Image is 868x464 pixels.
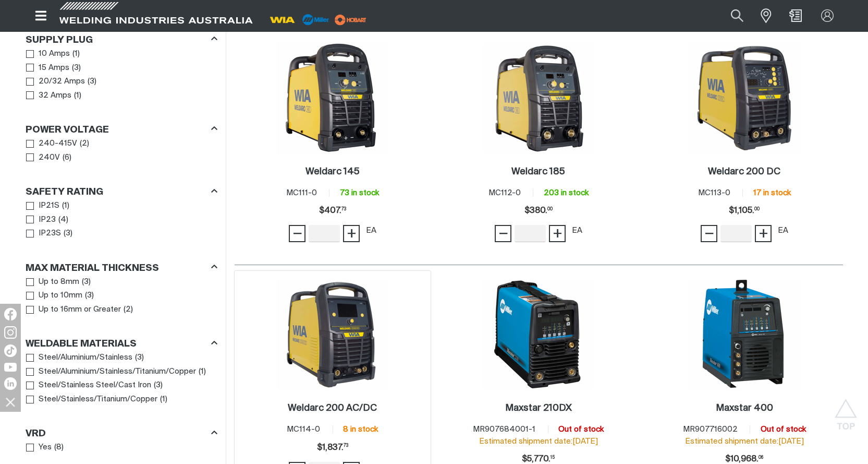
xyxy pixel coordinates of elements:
[26,263,159,275] h3: Max Material Thickness
[199,366,206,378] span: ( 1 )
[26,289,83,303] a: Up to 10mm
[347,224,357,242] span: +
[479,437,598,445] span: Estimated shipment date: [DATE]
[39,214,56,226] span: IP23
[305,166,360,178] a: Weldarc 145
[708,166,780,178] a: Weldarc 200 DC
[26,260,217,275] div: Max Material Thickness
[759,456,763,460] sup: 06
[154,379,163,391] span: ( 3 )
[58,214,68,226] span: ( 4 )
[706,4,755,28] input: Product name or item number...
[39,48,70,60] span: 10 Amps
[26,34,93,46] h3: Supply Plug
[524,200,553,221] div: Price
[4,326,17,339] img: Instagram
[483,279,594,390] img: Maxstar 210DX
[685,437,804,445] span: Estimated shipment date: [DATE]
[488,189,521,197] span: MC112-0
[759,224,768,242] span: +
[511,167,565,176] h2: Weldarc 185
[26,392,158,407] a: Steel/Stainless/Titanium/Copper
[26,441,52,455] a: Yes
[505,402,572,414] a: Maxstar 210DX
[39,394,157,406] span: Steel/Stainless/Titanium/Copper
[26,186,103,198] h3: Safety Rating
[135,352,144,364] span: ( 3 )
[80,138,89,150] span: ( 2 )
[287,425,320,433] span: MC114-0
[26,123,217,137] div: Power Voltage
[39,76,85,88] span: 20/32 Amps
[39,138,77,150] span: 240-415V
[39,276,79,288] span: Up to 8mm
[39,366,196,378] span: Steel/Aluminium/Stainless/Titanium/Copper
[729,200,760,221] span: $1,105.
[26,337,217,351] div: Weldable Materials
[39,379,151,391] span: Steel/Stainless Steel/Cast Iron
[332,16,370,23] a: miller
[39,442,52,454] span: Yes
[26,275,217,317] ul: Max Material Thickness
[39,200,59,212] span: IP21S
[719,4,755,28] button: Search products
[26,151,60,165] a: 240V
[72,48,80,60] span: ( 1 )
[729,200,760,221] div: Price
[39,62,69,74] span: 15 Amps
[72,62,81,74] span: ( 3 )
[753,189,791,197] span: 17 in stock
[39,228,61,240] span: IP23S
[39,352,132,364] span: Steel/Aluminium/Stainless
[39,290,82,302] span: Up to 10mm
[4,363,17,372] img: YouTube
[39,304,121,316] span: Up to 16mm or Greater
[4,344,17,357] img: TikTok
[26,137,217,164] ul: Power Voltage
[26,61,70,75] a: 15 Amps
[754,207,760,211] sup: 00
[683,425,738,433] span: MR907716002
[88,76,96,88] span: ( 3 )
[286,189,317,197] span: MC111-0
[160,394,167,406] span: ( 1 )
[288,402,377,414] a: Weldarc 200 AC/DC
[292,224,302,242] span: −
[473,425,535,433] span: MR907684001-1
[26,47,217,102] ul: Supply Plug
[26,213,56,227] a: IP23
[558,425,604,433] span: Out of stock
[39,90,71,102] span: 32 Amps
[26,351,133,365] a: Steel/Aluminium/Stainless
[26,124,109,136] h3: Power Voltage
[319,200,346,221] span: $407.
[689,42,800,154] img: Weldarc 200 DC
[4,377,17,390] img: LinkedIn
[74,90,81,102] span: ( 1 )
[288,403,377,413] h2: Weldarc 200 AC/DC
[483,42,594,154] img: Weldarc 185
[82,276,91,288] span: ( 3 )
[343,425,378,433] span: 8 in stock
[26,378,152,392] a: Steel/Stainless Steel/Cast Iron
[124,304,133,316] span: ( 2 )
[4,308,17,320] img: Facebook
[26,275,80,289] a: Up to 8mm
[26,303,121,317] a: Up to 16mm or Greater
[553,224,563,242] span: +
[778,225,788,237] div: EA
[54,442,64,454] span: ( 8 )
[62,200,69,212] span: ( 1 )
[708,167,780,176] h2: Weldarc 200 DC
[340,189,379,197] span: 73 in stock
[39,152,60,164] span: 240V
[85,290,94,302] span: ( 3 )
[498,224,508,242] span: −
[319,200,346,221] div: Price
[305,167,360,176] h2: Weldarc 145
[716,402,773,414] a: Maxstar 400
[511,166,565,178] a: Weldarc 185
[26,199,217,241] ul: Safety Rating
[26,47,70,61] a: 10 Amps
[64,228,72,240] span: ( 3 )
